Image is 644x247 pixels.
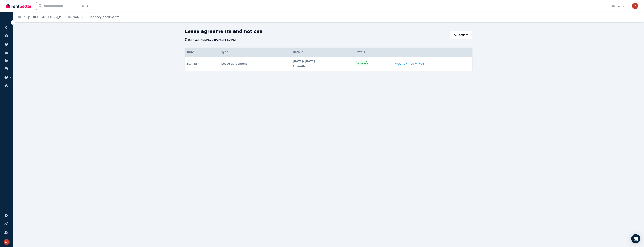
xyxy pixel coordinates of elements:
img: RentBetter [6,3,31,9]
span: Download [411,62,424,66]
h1: Lease agreements and notices [185,28,262,34]
span: Signed [357,62,366,65]
span: [DATE] - [DATE] [293,59,351,63]
img: Lasith Abeysekara [632,3,638,9]
img: Lasith Abeysekara [4,239,10,245]
th: Status [353,48,393,57]
th: Type [219,48,290,57]
span: 6 months [293,64,351,68]
div: Inbox [611,4,625,8]
span: k [86,4,88,7]
th: Date [185,48,219,57]
span: View PDF [395,62,407,66]
span: [STREET_ADDRESS][PERSON_NAME] [188,38,236,42]
a: [STREET_ADDRESS][PERSON_NAME] [28,15,83,19]
td: Lease agreement [219,57,290,71]
span: ORGANISE [3,21,15,23]
th: Details [291,48,353,57]
span: | [408,62,409,66]
nav: Breadcrumb [13,12,124,22]
span: [DATE] [187,62,197,66]
a: Tenancy documents [89,15,119,19]
div: Open Intercom Messenger [631,234,640,243]
a: Actions [450,31,472,39]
